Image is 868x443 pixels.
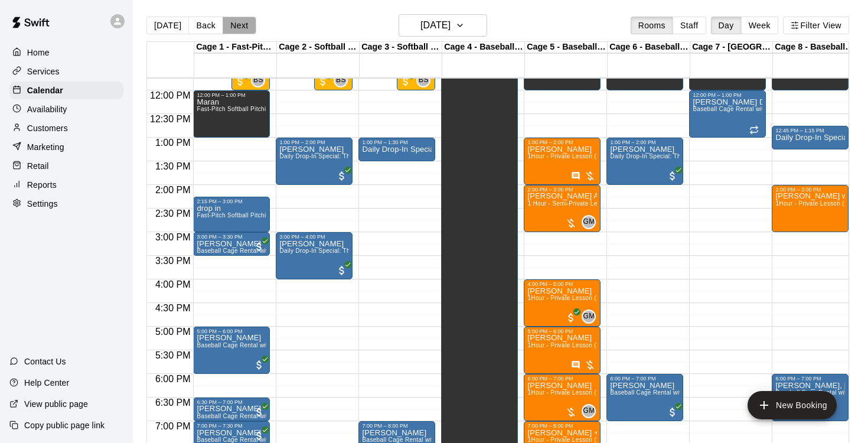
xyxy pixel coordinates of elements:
h6: [DATE] [420,17,451,34]
div: 5:00 PM – 6:00 PM [527,328,597,334]
div: 3:00 PM – 4:00 PM: Vuk Grandic [276,232,353,279]
p: Home [27,47,50,58]
div: Cage 7 - [GEOGRAPHIC_DATA] [690,42,773,53]
div: Cage 1 - Fast-Pitch Machine and Automatic Baseball Hack Attack Pitching Machine [194,42,277,53]
span: Baseball Cage Rental with Pitching Machine (4 People Maximum!) [362,437,548,443]
span: Baseball Cage Rental with Pitching Machine (4 People Maximum!) [197,247,383,254]
p: Contact Us [24,356,66,367]
div: 6:00 PM – 7:00 PM [775,376,845,382]
span: All customers have paid [336,170,348,182]
div: 2:00 PM – 3:00 PM: Bobby And Derek [524,185,601,232]
span: Daily Drop-In Special: The Best Batting Cages Near You! - 11AM-4PM WEEKDAYS [610,153,843,159]
div: 6:00 PM – 7:00 PM: Zachary Gadbois [524,374,601,421]
span: Baseball Cage Rental with Pitching Machine (4 People Maximum!) [610,389,796,396]
span: 1:00 PM [152,138,194,148]
span: BS [419,74,429,86]
span: All customers have paid [253,430,265,442]
span: All customers have paid [317,76,329,87]
span: Baseline Staff [256,73,265,87]
div: 2:00 PM – 3:00 PM [527,187,597,193]
div: Cage 4 - Baseball Pitching Machine [442,42,525,53]
a: Reports [9,176,123,194]
span: 1 Hour - Semi-Private Lesson (2-on-1) [527,200,635,207]
span: Recurring event [749,125,759,135]
div: 1:00 PM – 1:30 PM: Daily Drop-In Special: The Best Batting Cages Near You! - 11AM-4PM WEEKDAYS [358,138,435,161]
button: Filter View [783,17,849,34]
span: 1Hour - Private Lesson (1-on-1) [527,153,616,159]
div: 3:00 PM – 3:30 PM: Wesley Smith [193,232,270,256]
button: Back [188,17,223,34]
span: 1:30 PM [152,161,194,171]
a: Services [9,63,123,80]
span: All customers have paid [565,312,577,324]
span: Fast-Pitch Softball Pitching Machine (4 People Maximum!) [197,212,360,219]
div: 2:15 PM – 3:00 PM: drop in [193,197,270,232]
div: 6:00 PM – 7:00 PM [610,376,680,382]
button: [DATE] [399,14,487,37]
div: 2:00 PM – 3:00 PM: Max Baruch w/ Jeremias [772,185,849,232]
span: Daily Drop-In Special: The Best Batting Cages Near You! - 11AM-4PM WEEKDAYS [279,153,512,159]
a: Customers [9,119,123,137]
button: Week [741,17,778,34]
div: 6:30 PM – 7:00 PM: Cesar Vivas [193,398,270,421]
div: 7:00 PM – 7:30 PM [197,423,266,429]
a: Availability [9,100,123,118]
div: Cage 8 - Baseball Pitching Machine [773,42,856,53]
span: Daily Drop-In Special: The Best Batting Cages Near You! - 11AM-4PM WEEKDAYS [279,247,512,254]
span: 1Hour - Private Lesson (1-on-1) [775,200,864,207]
div: Gabe Manalo [582,215,596,229]
div: 6:00 PM – 7:00 PM: Mark Finkelstein [606,374,683,421]
span: Baseline Staff [421,73,430,87]
span: GM [583,216,595,228]
span: All customers have paid [253,241,265,253]
span: All customers have paid [253,406,265,418]
span: 2:00 PM [152,185,194,195]
svg: Has notes [571,360,580,370]
span: GM [583,311,595,323]
p: Services [27,66,60,77]
span: 12:00 PM [147,90,193,100]
span: 3:00 PM [152,232,194,242]
span: 6:00 PM [152,374,194,384]
span: Gabe Manalo [586,404,596,418]
button: Rooms [631,17,673,34]
div: 5:00 PM – 6:00 PM: Jason Maclellan [193,327,270,374]
svg: Has notes [571,171,580,181]
span: Gabe Manalo [586,215,596,229]
div: Gabe Manalo [582,404,596,418]
div: 1:00 PM – 2:00 PM [279,139,349,145]
p: Help Center [24,377,69,389]
span: 1Hour - Private Lesson (1-on-1) [527,437,616,443]
a: Retail [9,157,123,175]
a: Marketing [9,138,123,156]
div: Cage 6 - Baseball Pitching Machine [608,42,690,53]
button: Day [711,17,742,34]
span: Baseball Cage Rental with Pitching Machine (4 People Maximum!) [197,413,383,419]
div: 2:00 PM – 3:00 PM [775,187,845,193]
p: Settings [27,198,58,210]
span: Gabe Manalo [586,310,596,324]
div: 1:00 PM – 2:00 PM [610,139,680,145]
span: Fast-Pitch Softball Pitching Machine (4 People Maximum!) [197,106,360,112]
div: 12:00 PM – 1:00 PM: Maran [193,90,270,138]
p: Reports [27,179,57,191]
div: 7:00 PM – 8:00 PM [527,423,597,429]
a: Settings [9,195,123,213]
a: Home [9,44,123,61]
div: 12:00 PM – 1:00 PM: Evan Drop In - PAID! [689,90,766,138]
div: 6:00 PM – 7:00 PM [527,376,597,382]
span: All customers have paid [400,76,412,87]
span: 4:00 PM [152,279,194,289]
div: 12:00 PM – 1:00 PM [693,92,762,98]
p: Calendar [27,84,63,96]
div: Baseline Staff [416,73,430,87]
span: Baseball Cage Rental with Pitching Machine (4 People Maximum!) [197,342,383,348]
span: GM [583,405,595,417]
span: 5:30 PM [152,350,194,360]
div: Baseline Staff [251,73,265,87]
